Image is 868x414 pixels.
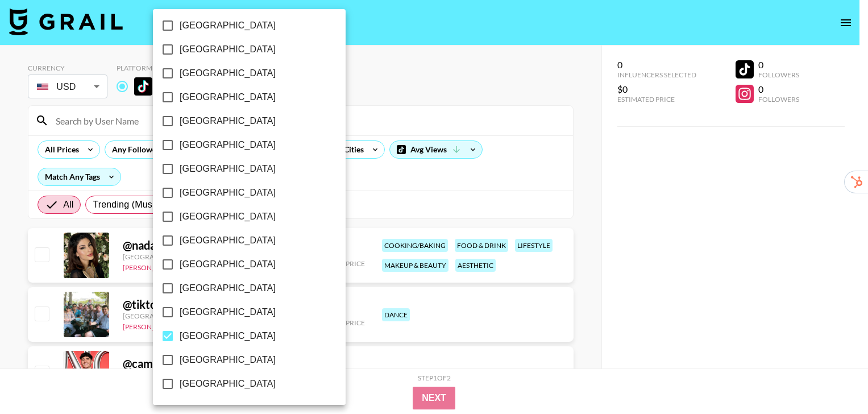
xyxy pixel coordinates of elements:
span: [GEOGRAPHIC_DATA] [180,353,276,367]
span: [GEOGRAPHIC_DATA] [180,210,276,223]
span: [GEOGRAPHIC_DATA] [180,234,276,247]
span: [GEOGRAPHIC_DATA] [180,281,276,295]
span: [GEOGRAPHIC_DATA] [180,186,276,200]
span: [GEOGRAPHIC_DATA] [180,19,276,32]
span: [GEOGRAPHIC_DATA] [180,329,276,343]
iframe: Drift Widget Chat Controller [811,357,854,400]
span: [GEOGRAPHIC_DATA] [180,114,276,128]
span: [GEOGRAPHIC_DATA] [180,43,276,56]
span: [GEOGRAPHIC_DATA] [180,377,276,391]
span: [GEOGRAPHIC_DATA] [180,90,276,104]
span: [GEOGRAPHIC_DATA] [180,67,276,80]
span: [GEOGRAPHIC_DATA] [180,162,276,176]
span: [GEOGRAPHIC_DATA] [180,138,276,152]
span: [GEOGRAPHIC_DATA] [180,305,276,319]
span: [GEOGRAPHIC_DATA] [180,258,276,271]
